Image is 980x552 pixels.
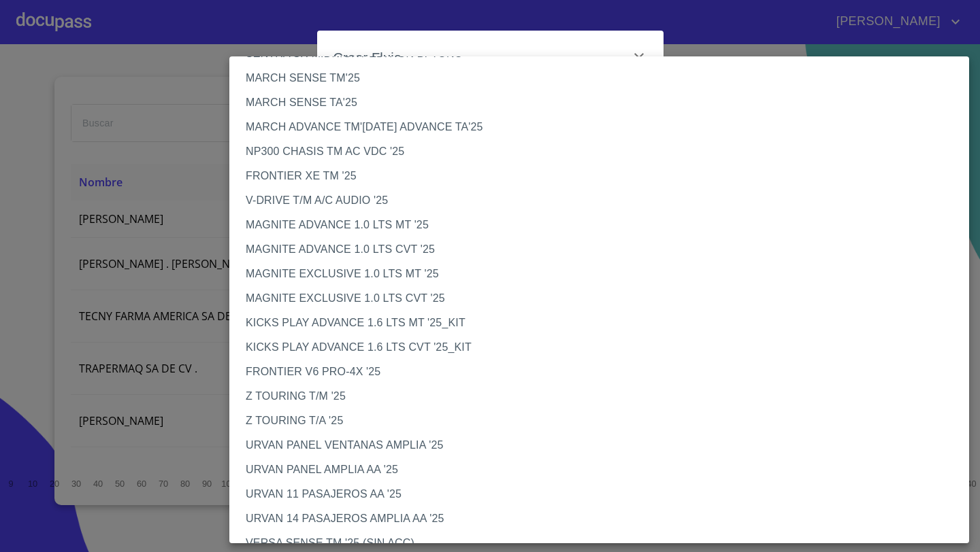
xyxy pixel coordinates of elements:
li: KICKS PLAY ADVANCE 1.6 LTS MT '25_KIT [229,311,969,335]
li: V-DRIVE T/M A/C AUDIO '25 [229,188,969,213]
li: FRONTIER V6 PRO-4X '25 [229,360,969,384]
li: MAGNITE ADVANCE 1.0 LTS MT '25 [229,213,969,237]
li: NP300 CHASIS TM AC VDC '25 [229,139,969,164]
li: Z TOURING T/A '25 [229,409,969,433]
li: FRONTIER XE TM '25 [229,164,969,188]
li: URVAN PANEL AMPLIA AA '25 [229,458,969,482]
li: URVAN 14 PASAJEROS AMPLIA AA '25 [229,506,969,531]
li: MARCH ADVANCE TM'[DATE] ADVANCE TA'25 [229,115,969,139]
li: MARCH SENSE TA'25 [229,90,969,115]
li: MAGNITE EXCLUSIVE 1.0 LTS CVT '25 [229,286,969,311]
li: MAGNITE ADVANCE 1.0 LTS CVT '25 [229,237,969,262]
li: KICKS PLAY ADVANCE 1.6 LTS CVT '25_KIT [229,335,969,360]
li: URVAN PANEL VENTANAS AMPLIA '25 [229,433,969,458]
li: MAGNITE EXCLUSIVE 1.0 LTS MT '25 [229,262,969,286]
li: MARCH SENSE TM'25 [229,66,969,90]
li: Z TOURING T/M '25 [229,384,969,409]
li: URVAN 11 PASAJEROS AA '25 [229,482,969,506]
